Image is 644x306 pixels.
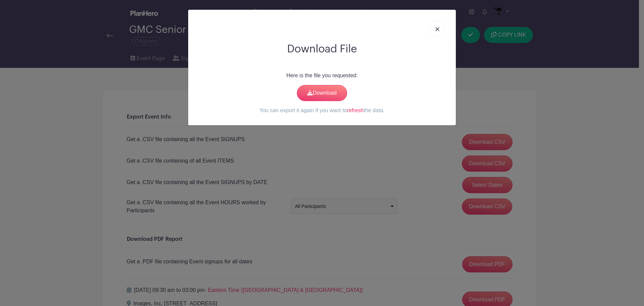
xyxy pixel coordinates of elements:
[347,107,364,113] a: refresh
[435,27,439,31] img: close_button-5f87c8562297e5c2d7936805f587ecaba9071eb48480494691a3f1689db116b3.svg
[297,85,347,101] a: Download
[194,106,450,115] p: You can export it again if you want to the data.
[194,72,450,80] p: Here is the file you requested:
[194,43,450,55] h2: Download File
